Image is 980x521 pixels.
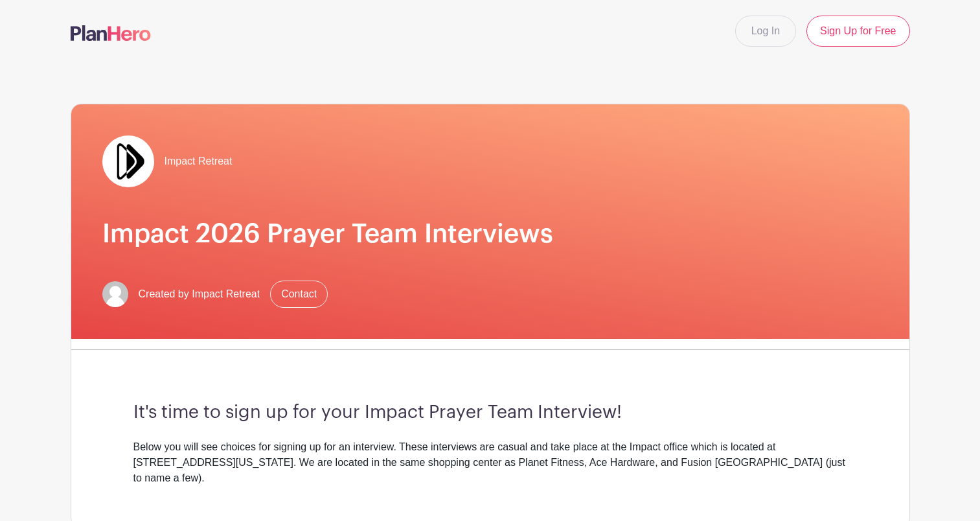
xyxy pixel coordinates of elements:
[806,16,909,47] a: Sign Up for Free
[102,135,154,187] img: Double%20Arrow%20Logo.jpg
[71,25,151,41] img: logo-507f7623f17ff9eddc593b1ce0a138ce2505c220e1c5a4e2b4648c50719b7d32.svg
[165,154,233,169] span: Impact Retreat
[102,218,878,249] h1: Impact 2026 Prayer Team Interviews
[133,439,847,486] div: Below you will see choices for signing up for an interview. These interviews are casual and take ...
[102,281,128,307] img: default-ce2991bfa6775e67f084385cd625a349d9dcbb7a52a09fb2fda1e96e2d18dcdb.png
[139,286,260,302] span: Created by Impact Retreat
[735,16,796,47] a: Log In
[270,281,328,308] a: Contact
[133,402,847,424] h3: It's time to sign up for your Impact Prayer Team Interview!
